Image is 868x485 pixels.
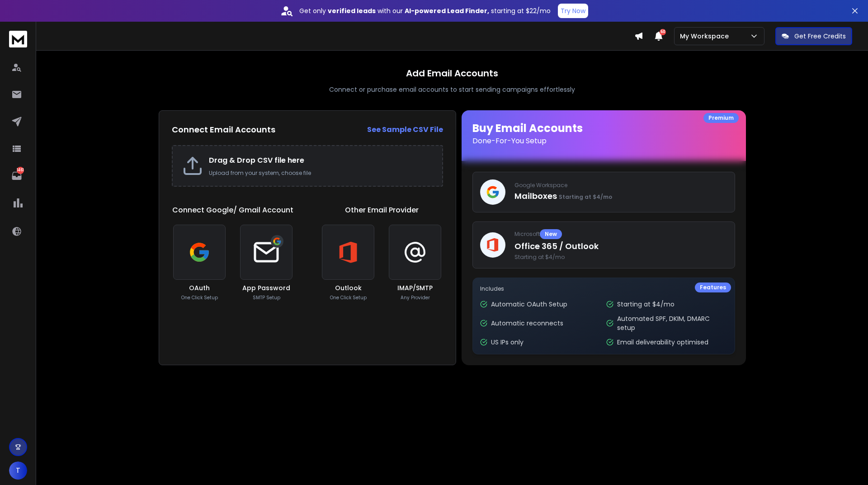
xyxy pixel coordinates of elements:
strong: verified leads [328,6,376,15]
p: Email deliverability optimised [617,338,708,347]
h3: App Password [242,283,290,292]
span: 50 [660,29,666,35]
button: T [9,461,27,480]
h1: Add Email Accounts [406,67,498,80]
p: Automatic reconnects [491,319,563,328]
a: 1461 [8,167,26,185]
p: Get only with our starting at $22/mo [299,6,551,15]
p: Any Provider [401,294,430,301]
h2: Connect Email Accounts [172,123,275,136]
p: Automated SPF, DKIM, DMARC setup [617,314,727,332]
h1: Buy Email Accounts [472,121,735,146]
strong: AI-powered Lead Finder, [405,6,489,15]
div: Features [695,283,731,292]
p: Starting at $4/mo [617,300,675,309]
p: Try Now [561,6,585,15]
p: Get Free Credits [794,32,846,41]
p: One Click Setup [181,294,218,301]
button: Try Now [558,4,588,18]
p: Connect or purchase email accounts to start sending campaigns effortlessly [329,85,575,94]
p: 1461 [17,167,24,174]
p: Upload from your system, choose file [209,170,433,177]
div: New [540,229,562,239]
span: Starting at $4/mo [514,254,727,261]
p: Microsoft [514,229,727,239]
h3: Outlook [335,283,362,292]
p: Office 365 / Outlook [514,240,727,253]
p: Automatic OAuth Setup [491,300,567,309]
p: Done-For-You Setup [472,136,735,146]
img: logo [9,31,27,47]
p: US IPs only [491,338,524,347]
h1: Connect Google/ Gmail Account [172,205,293,216]
div: Premium [703,113,739,123]
a: See Sample CSV File [367,124,443,135]
p: Mailboxes [514,190,727,202]
h3: IMAP/SMTP [397,283,433,292]
h1: Other Email Provider [345,205,419,216]
p: Google Workspace [514,182,727,189]
p: SMTP Setup [253,294,280,301]
p: Includes [480,285,727,292]
h2: Drag & Drop CSV file here [209,155,433,166]
p: One Click Setup [330,294,367,301]
button: Get Free Credits [775,27,852,45]
span: Starting at $4/mo [559,193,612,201]
h3: OAuth [189,283,210,292]
p: My Workspace [680,32,732,41]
